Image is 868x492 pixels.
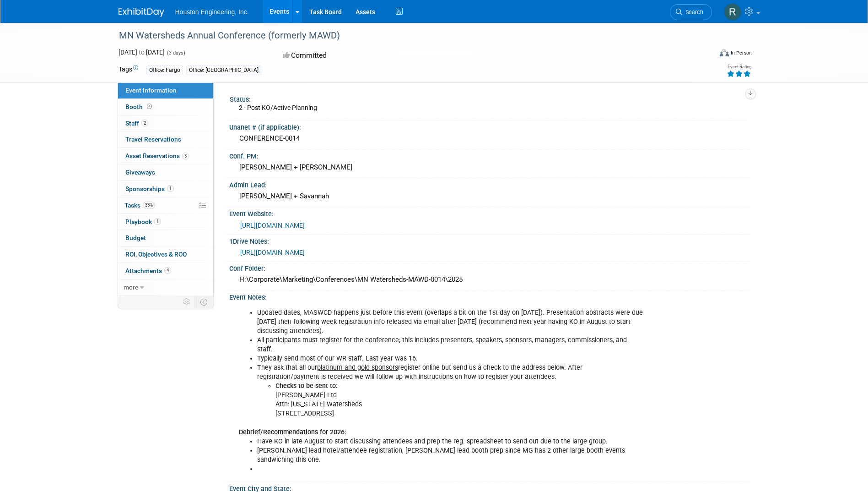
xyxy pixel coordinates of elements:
[229,207,750,219] div: Event Website:
[275,382,643,418] li: [PERSON_NAME] Ltd Attn: [US_STATE] Watersheds [STREET_ADDRESS]
[164,267,171,274] span: 4
[670,4,712,20] a: Search
[118,131,213,148] a: Travel Reservations
[124,202,155,209] span: Tasks
[257,446,643,465] li: [PERSON_NAME] lead hotel/attendee registration, [PERSON_NAME] lead booth prep since MG has 2 othe...
[240,249,305,256] a: [URL][DOMAIN_NAME]
[125,120,148,127] span: Staff
[275,382,338,390] b: Checks to be sent to:
[154,218,161,225] span: 1
[125,251,187,258] span: ROI, Objectives & ROO
[125,234,146,241] span: Budget
[240,222,305,229] a: [URL][DOMAIN_NAME]
[236,131,743,146] div: CONFERENCE-0014
[230,93,746,104] div: Status:
[257,336,643,354] li: All participants must register for the conference; this includes presenters, speakers, sponsors, ...
[137,49,146,56] span: to
[658,48,752,61] div: Event Format
[118,115,213,131] a: Staff2
[118,263,213,279] a: Attachments4
[118,164,213,180] a: Giveaways
[182,153,189,159] span: 3
[239,428,346,436] b: Debrief/Recommendations for 2026:
[116,27,698,44] div: MN Watersheds Annual Conference (formerly MAWD)
[682,9,703,16] span: Search
[118,230,213,246] a: Budget
[125,267,171,274] span: Attachments
[119,49,165,56] span: [DATE] [DATE]
[257,363,643,418] li: They ask that all our register online but send us a check to the address below. After registratio...
[727,65,751,69] div: Event Rating
[118,148,213,164] a: Asset Reservations3
[124,284,138,291] span: more
[125,169,155,176] span: Giveaways
[194,296,213,308] td: Toggle Event Tabs
[229,290,750,302] div: Event Notes:
[239,104,317,111] span: 2 - Post KO/Active Planning
[229,178,750,190] div: Admin Lead:
[118,197,213,213] a: Tasks33%
[125,152,189,159] span: Asset Reservations
[119,8,164,17] img: ExhibitDay
[118,99,213,115] a: Booth
[125,218,161,225] span: Playbook
[229,120,750,132] div: Unanet # (if applicable):
[257,308,643,336] li: Updated dates, MASWCD happens just before this event (overlaps a bit on the 1st day on [DATE]). P...
[236,189,743,203] div: [PERSON_NAME] + Savannah
[118,246,213,262] a: ROI, Objectives & ROO
[145,103,154,110] span: Booth not reserved yet
[119,65,138,75] td: Tags
[175,8,249,16] span: Houston Engineering, Inc.
[141,120,148,126] span: 2
[236,160,743,175] div: [PERSON_NAME] + [PERSON_NAME]
[280,48,482,64] div: Committed
[143,202,155,208] span: 33%
[257,354,643,363] li: Typically send most of our WR staff. Last year was 16.
[125,103,154,110] span: Booth
[179,296,195,308] td: Personalize Event Tab Strip
[118,214,213,230] a: Playbook1
[720,49,729,56] img: Format-Inperson.png
[125,87,177,94] span: Event Information
[118,279,213,295] a: more
[236,273,743,287] div: H:\Corporate\Marketing\Conferences\MN Watersheds-MAWD-0014\2025
[730,49,752,56] div: In-Person
[146,66,183,75] div: Office: Fargo
[166,50,185,56] span: (3 days)
[229,149,750,161] div: Conf. PM:
[317,364,398,372] u: platinum and gold sponsors
[257,437,643,446] li: Have KO in late August to start discussing attendees and prep the reg. spreadsheet to send out du...
[229,262,750,273] div: Conf Folder:
[125,136,181,143] span: Travel Reservations
[118,82,213,98] a: Event Information
[229,235,750,246] div: 1Drive Notes:
[118,181,213,197] a: Sponsorships1
[724,3,741,21] img: Regan Hart
[125,185,174,192] span: Sponsorships
[186,66,261,75] div: Office: [GEOGRAPHIC_DATA]
[167,185,174,192] span: 1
